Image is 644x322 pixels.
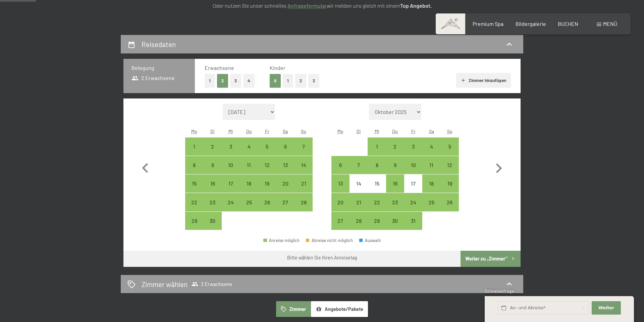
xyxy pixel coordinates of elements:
div: 16 [387,181,404,198]
div: Fri Oct 17 2025 [404,174,422,193]
div: Sun Sep 28 2025 [294,193,313,211]
div: Sat Oct 18 2025 [422,174,440,193]
abbr: Mittwoch [228,128,233,134]
div: Anreise nicht möglich [404,174,422,193]
div: 18 [423,181,440,198]
div: Sat Sep 27 2025 [276,193,294,211]
div: Anreise möglich [386,137,404,156]
abbr: Freitag [265,128,269,134]
div: Anreise möglich [222,156,240,174]
div: Mon Oct 06 2025 [331,156,350,174]
div: Thu Sep 18 2025 [240,174,258,193]
h2: Zimmer wählen [142,279,187,289]
div: 23 [204,200,221,216]
span: BUCHEN [558,21,578,27]
div: 31 [405,218,422,235]
div: 1 [186,144,203,161]
div: Anreise möglich [263,238,300,243]
h2: Reisedaten [142,40,176,48]
div: 25 [423,200,440,216]
div: Anreise möglich [240,156,258,174]
div: Mon Sep 22 2025 [185,193,203,211]
div: Tue Oct 21 2025 [350,193,368,211]
div: Tue Oct 07 2025 [350,156,368,174]
div: Anreise möglich [368,156,386,174]
div: 21 [295,181,312,198]
div: Anreise möglich [441,137,459,156]
div: Tue Sep 16 2025 [203,174,221,193]
div: Anreise möglich [368,193,386,211]
div: Mon Sep 08 2025 [185,156,203,174]
div: Fri Sep 26 2025 [258,193,276,211]
div: Anreise möglich [203,193,221,211]
div: Wed Oct 15 2025 [368,174,386,193]
button: Weiter zu „Zimmer“ [461,251,521,267]
div: Anreise möglich [276,174,294,193]
div: Tue Sep 23 2025 [203,193,221,211]
div: 15 [186,181,203,198]
div: 5 [259,144,275,161]
div: Sat Oct 04 2025 [422,137,440,156]
div: 18 [240,181,257,198]
button: Zimmer [276,301,311,317]
div: Anreise möglich [294,156,313,174]
div: Anreise möglich [422,174,440,193]
div: 19 [259,181,275,198]
button: 2 [295,74,306,88]
div: Sat Sep 06 2025 [276,137,294,156]
span: Bildergalerie [516,21,546,27]
div: Anreise möglich [222,193,240,211]
span: Kinder [270,65,285,71]
div: Anreise möglich [258,193,276,211]
div: Tue Sep 30 2025 [203,212,221,230]
div: 23 [387,200,404,216]
button: Weiter [592,301,621,315]
div: Anreise möglich [203,137,221,156]
div: 27 [277,200,294,216]
abbr: Freitag [411,128,416,134]
div: Thu Oct 23 2025 [386,193,404,211]
div: 19 [441,181,458,198]
button: Angebote/Pakete [311,301,368,317]
div: Anreise möglich [203,156,221,174]
div: 14 [350,181,367,198]
div: 10 [405,162,422,179]
div: Sat Oct 11 2025 [422,156,440,174]
div: Mon Oct 27 2025 [331,212,350,230]
div: Wed Sep 24 2025 [222,193,240,211]
button: 1 [283,74,293,88]
div: Anreise möglich [404,156,422,174]
div: 13 [332,181,349,198]
button: 3 [308,74,319,88]
button: 0 [270,74,281,88]
div: Anreise möglich [441,174,459,193]
div: Thu Sep 11 2025 [240,156,258,174]
div: Anreise möglich [386,212,404,230]
div: 25 [240,200,257,216]
div: Fri Sep 12 2025 [258,156,276,174]
div: Anreise möglich [185,212,203,230]
div: Thu Sep 04 2025 [240,137,258,156]
div: Thu Oct 02 2025 [386,137,404,156]
div: Thu Oct 09 2025 [386,156,404,174]
div: Sun Oct 19 2025 [441,174,459,193]
a: Premium Spa [473,21,503,27]
div: Sun Oct 26 2025 [441,193,459,211]
div: 4 [423,144,440,161]
div: 2 [387,144,404,161]
div: Anreise möglich [240,193,258,211]
abbr: Dienstag [357,128,361,134]
div: 20 [277,181,294,198]
div: 28 [295,200,312,216]
div: 5 [441,144,458,161]
span: 2 Erwachsene [131,74,175,82]
div: 27 [332,218,349,235]
div: Anreise möglich [350,156,368,174]
div: Anreise möglich [240,174,258,193]
div: 9 [387,162,404,179]
abbr: Mittwoch [375,128,379,134]
div: 8 [368,162,385,179]
div: Anreise möglich [258,137,276,156]
div: Sat Oct 25 2025 [422,193,440,211]
div: Anreise möglich [350,193,368,211]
